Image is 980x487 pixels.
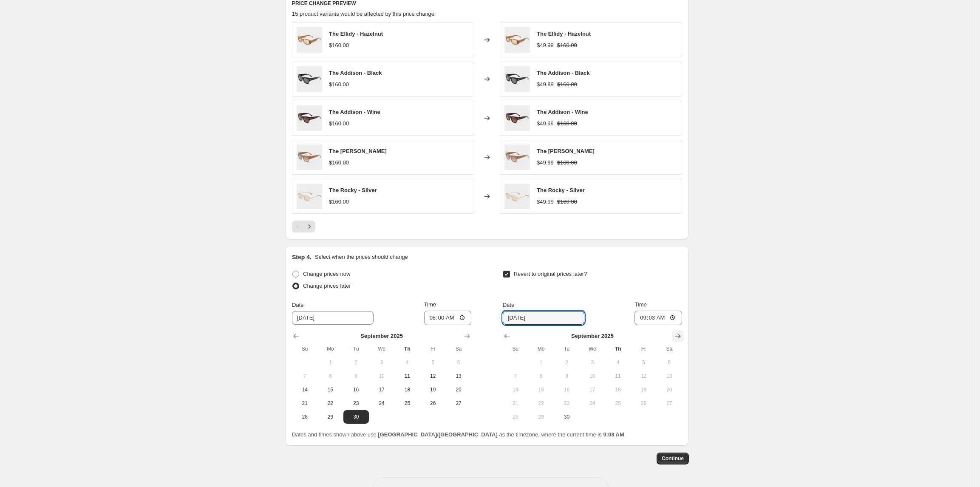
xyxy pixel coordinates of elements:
[634,301,646,308] span: Time
[634,311,682,325] input: 12:00
[303,271,350,277] span: Change prices now
[504,27,530,53] img: 08e9c9209f24a66495a84e05baf5bc1a_80x.jpg
[514,271,587,277] span: Revert to original prices later?
[537,80,554,89] div: $49.99
[420,383,446,396] button: Friday September 19 2025
[580,369,605,383] button: Wednesday September 10 2025
[372,400,391,407] span: 24
[660,359,679,366] span: 6
[292,431,624,438] span: Dates and times shown above use as the timezone, where the current time is
[321,359,340,366] span: 1
[528,396,554,410] button: Monday September 22 2025
[583,386,602,393] span: 17
[554,369,579,383] button: Tuesday September 9 2025
[343,356,369,369] button: Tuesday September 2 2025
[657,453,689,464] button: Continue
[295,400,314,407] span: 21
[557,41,577,50] strike: $160.00
[369,383,394,396] button: Wednesday September 17 2025
[295,345,314,352] span: Su
[292,369,317,383] button: Sunday September 7 2025
[420,356,446,369] button: Friday September 5 2025
[446,356,471,369] button: Saturday September 6 2025
[372,359,391,366] span: 3
[580,342,605,356] th: Wednesday
[557,413,576,420] span: 30
[317,383,343,396] button: Monday September 15 2025
[557,386,576,393] span: 16
[343,369,369,383] button: Tuesday September 9 2025
[321,413,340,420] span: 29
[292,410,317,424] button: Sunday September 28 2025
[343,383,369,396] button: Tuesday September 16 2025
[295,413,314,420] span: 28
[506,400,525,407] span: 21
[503,369,528,383] button: Sunday September 7 2025
[295,386,314,393] span: 14
[303,221,315,232] button: Next
[506,413,525,420] span: 28
[424,400,442,407] span: 26
[317,410,343,424] button: Monday September 29 2025
[347,345,365,352] span: Tu
[394,383,420,396] button: Thursday September 18 2025
[329,41,349,50] div: $160.00
[329,198,349,206] div: $160.00
[372,386,391,393] span: 17
[317,342,343,356] th: Monday
[557,119,577,128] strike: $160.00
[398,359,416,366] span: 4
[398,373,416,379] span: 11
[321,373,340,379] span: 8
[554,410,579,424] button: Tuesday September 30 2025
[609,345,627,352] span: Th
[532,413,550,420] span: 29
[583,400,602,407] span: 24
[394,342,420,356] th: Thursday
[532,345,550,352] span: Mo
[631,356,656,369] button: Friday September 5 2025
[424,373,442,379] span: 12
[504,66,530,92] img: 97a0fec3c97d167c1c967e28ec52fe01_80x.jpg
[660,373,679,379] span: 13
[424,301,436,308] span: Time
[347,386,365,393] span: 16
[295,373,314,379] span: 7
[501,330,513,342] button: Show previous month, August 2025
[347,413,365,420] span: 30
[329,187,377,193] span: The Rocky - Silver
[449,373,468,379] span: 13
[557,400,576,407] span: 23
[329,159,349,167] div: $160.00
[583,345,602,352] span: We
[603,431,624,438] b: 9:08 AM
[605,342,631,356] th: Thursday
[317,356,343,369] button: Monday September 1 2025
[297,105,322,131] img: 34f6882b01d72bdf51cfec0c62d96bef_80x.jpg
[297,66,322,92] img: 97a0fec3c97d167c1c967e28ec52fe01_80x.jpg
[634,386,653,393] span: 19
[605,383,631,396] button: Thursday September 18 2025
[662,455,684,462] span: Continue
[503,342,528,356] th: Sunday
[292,11,436,17] span: 15 product variants would be affected by this price change:
[503,302,514,308] span: Date
[631,342,656,356] th: Friday
[290,330,302,342] button: Show previous month, August 2025
[631,383,656,396] button: Friday September 19 2025
[657,396,682,410] button: Saturday September 27 2025
[609,359,627,366] span: 4
[537,159,554,167] div: $49.99
[343,410,369,424] button: Tuesday September 30 2025
[537,109,588,115] span: The Addison - Wine
[557,345,576,352] span: Tu
[580,356,605,369] button: Wednesday September 3 2025
[634,345,653,352] span: Fr
[347,359,365,366] span: 2
[537,187,585,193] span: The Rocky - Silver
[503,396,528,410] button: Sunday September 21 2025
[537,31,591,37] span: The Ellidy - Hazelnut
[554,383,579,396] button: Tuesday September 16 2025
[317,396,343,410] button: Monday September 22 2025
[504,144,530,170] img: a4bf0f995fc923b7fa8074d123d07475_80x.jpg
